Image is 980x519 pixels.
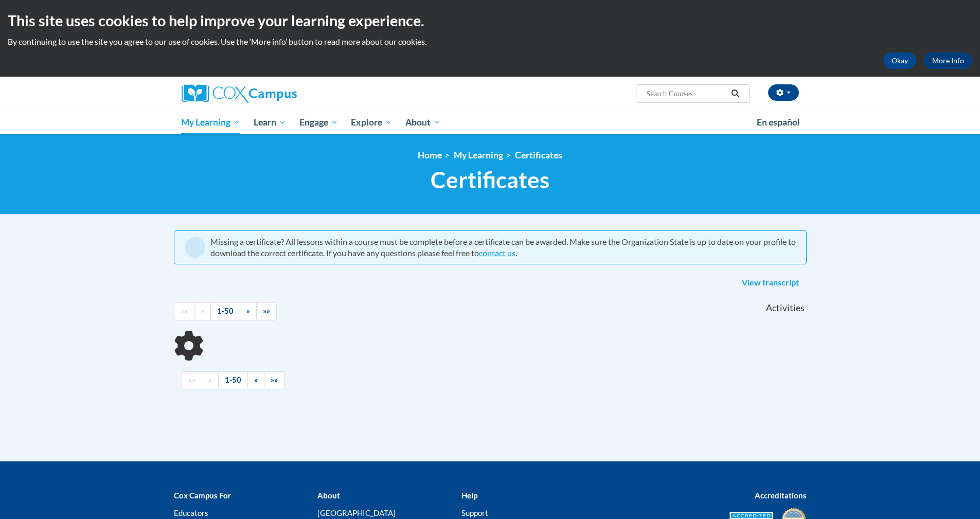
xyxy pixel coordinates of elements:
[247,111,293,134] a: Learn
[757,117,800,128] span: En español
[256,302,277,320] a: End
[755,491,807,500] b: Accreditations
[202,371,219,389] a: Previous
[750,112,807,133] a: En español
[218,371,248,389] a: 1-50
[271,375,278,384] span: »»
[8,10,972,31] h2: This site uses cookies to help improve your learning experience.
[454,150,503,160] a: My Learning
[246,307,250,315] span: »
[766,302,805,314] span: Activities
[405,116,440,129] span: About
[182,371,202,389] a: Begining
[299,116,338,129] span: Engage
[188,375,195,384] span: ««
[175,111,247,134] a: My Learning
[194,302,211,320] a: Previous
[461,491,477,500] b: Help
[254,116,286,129] span: Learn
[182,84,377,103] a: Cox Campus
[8,36,972,47] p: By continuing to use the site you agree to our use of cookies. Use the ‘More info’ button to read...
[182,84,297,103] img: Cox Campus
[734,275,807,291] a: View transcript
[174,302,194,320] a: Begining
[181,116,240,129] span: My Learning
[479,248,515,258] a: contact us
[418,150,442,160] a: Home
[201,307,204,315] span: «
[254,375,258,384] span: »
[344,111,399,134] a: Explore
[515,150,562,160] a: Certificates
[208,375,212,384] span: «
[883,52,916,69] button: Okay
[247,371,264,389] a: Next
[727,87,743,100] button: Search
[240,302,257,320] a: Next
[264,371,284,389] a: End
[317,508,396,517] a: [GEOGRAPHIC_DATA]
[351,116,392,129] span: Explore
[431,166,549,193] span: Certificates
[293,111,345,134] a: Engage
[317,491,340,500] b: About
[645,87,727,100] input: Search Courses
[174,508,208,517] a: Educators
[166,111,814,134] div: Main menu
[924,52,972,69] a: More Info
[461,508,488,517] a: Support
[210,236,796,259] div: Missing a certificate? All lessons within a course must be complete before a certificate can be a...
[263,307,270,315] span: »»
[210,302,240,320] a: 1-50
[174,491,231,500] b: Cox Campus For
[181,307,188,315] span: ««
[399,111,447,134] a: About
[768,84,799,101] button: Account Settings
